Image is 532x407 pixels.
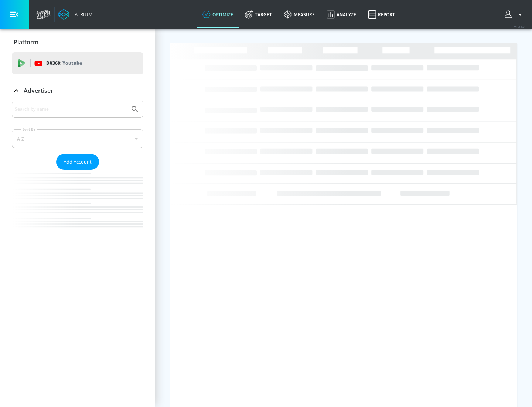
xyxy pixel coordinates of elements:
[21,127,37,132] label: Sort By
[24,87,53,95] p: Advertiser
[64,158,92,166] span: Add Account
[12,80,143,101] div: Advertiser
[514,24,525,28] span: v 4.24.0
[72,11,93,18] div: Atrium
[56,154,99,170] button: Add Account
[15,104,127,114] input: Search by name
[12,129,143,148] div: A-Z
[321,1,362,28] a: Analyze
[239,1,278,28] a: Target
[362,1,401,28] a: Report
[12,101,143,242] div: Advertiser
[58,9,93,20] a: Atrium
[12,32,143,53] div: Platform
[197,1,239,28] a: optimize
[12,170,143,242] nav: list of Advertiser
[14,38,38,46] p: Platform
[12,52,143,74] div: DV360: Youtube
[46,59,82,67] p: DV360:
[278,1,321,28] a: measure
[62,59,82,67] p: Youtube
